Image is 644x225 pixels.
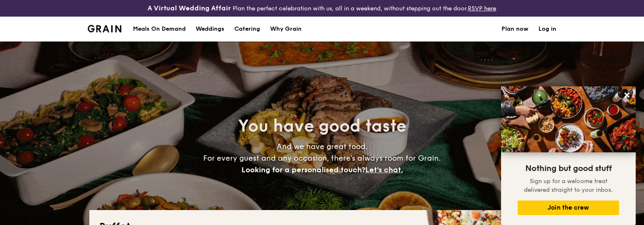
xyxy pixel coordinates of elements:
a: Log in [538,17,556,42]
span: And we have great food. For every guest and any occasion, there’s always room for Grain. [203,142,441,174]
span: Let's chat. [365,165,403,174]
div: Meals On Demand [133,17,186,42]
h4: A Virtual Wedding Affair [147,3,231,13]
a: RSVP here [468,5,496,12]
a: Weddings [191,17,229,42]
span: Nothing but good stuff [525,164,612,174]
button: Join the crew [518,201,619,215]
a: Why Grain [265,17,307,42]
div: Plan the perfect celebration with us, all in a weekend, without stepping out the door. [107,3,536,13]
span: Looking for a personalised touch? [241,165,365,174]
img: Grain [88,25,121,32]
a: Catering [229,17,265,42]
button: Close [620,88,634,102]
a: Logotype [88,25,121,32]
div: Why Grain [270,17,302,42]
img: DSC07876-Edit02-Large.jpeg [501,86,636,152]
span: You have good taste [238,116,406,136]
a: Plan now [501,17,528,42]
div: Weddings [196,17,224,42]
span: Sign up for a welcome treat delivered straight to your inbox. [524,178,613,193]
h1: Catering [234,17,260,42]
a: Meals On Demand [128,17,191,42]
